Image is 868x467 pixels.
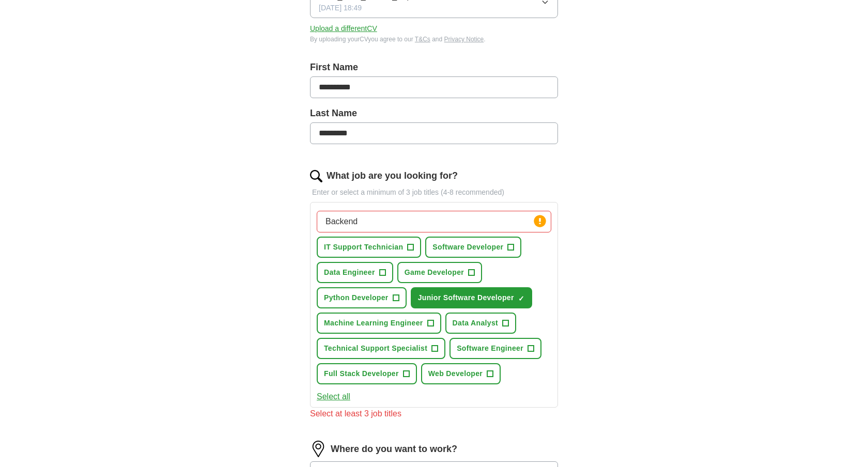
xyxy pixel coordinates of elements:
span: Junior Software Developer [418,292,514,303]
a: Privacy Notice [444,36,484,43]
button: Machine Learning Engineer [317,313,441,334]
label: Where do you want to work? [331,442,457,456]
label: First Name [310,60,558,74]
button: Data Engineer [317,262,393,283]
span: Data Analyst [453,318,499,329]
span: Game Developer [405,267,464,278]
button: Full Stack Developer [317,363,417,384]
button: Python Developer [317,287,407,308]
span: Software Engineer [457,343,523,354]
button: Technical Support Specialist [317,338,445,359]
span: Technical Support Specialist [324,343,427,354]
span: ✓ [518,294,524,303]
div: By uploading your CV you agree to our and . [310,35,558,44]
button: Data Analyst [445,313,517,334]
span: Software Developer [432,242,503,253]
button: IT Support Technician [317,237,421,258]
span: Full Stack Developer [324,368,399,379]
button: Select all [317,391,350,403]
span: Machine Learning Engineer [324,318,423,329]
span: IT Support Technician [324,242,403,253]
button: Junior Software Developer✓ [411,287,532,308]
span: Data Engineer [324,267,375,278]
span: [DATE] 18:49 [319,3,362,13]
img: search.png [310,170,322,182]
span: Python Developer [324,292,389,303]
button: Upload a differentCV [310,23,377,34]
a: T&Cs [415,36,430,43]
span: Web Developer [428,368,483,379]
button: Software Developer [425,237,521,258]
label: Last Name [310,106,558,120]
div: Select at least 3 job titles [310,408,558,420]
button: Web Developer [421,363,501,384]
button: Game Developer [397,262,482,283]
img: location.png [310,441,327,457]
input: Type a job title and press enter [317,211,551,232]
p: Enter or select a minimum of 3 job titles (4-8 recommended) [310,187,558,198]
button: Software Engineer [450,338,541,359]
label: What job are you looking for? [327,169,458,183]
